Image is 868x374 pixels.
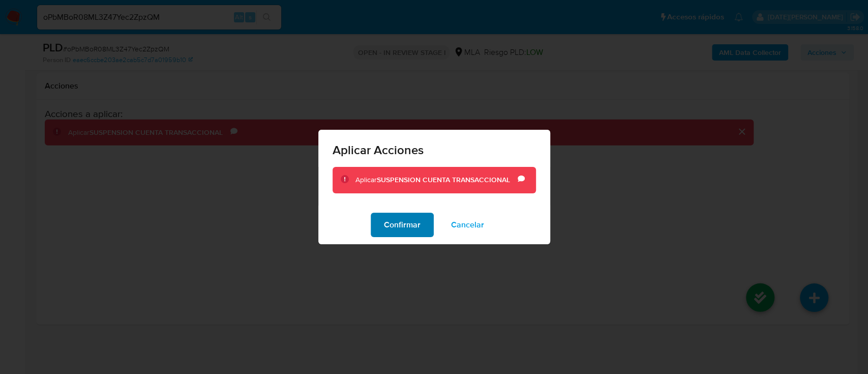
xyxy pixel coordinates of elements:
[371,213,434,237] button: Confirmar
[451,214,484,236] span: Cancelar
[355,175,518,185] div: Aplicar
[377,175,510,185] b: SUSPENSION CUENTA TRANSACCIONAL
[384,214,421,236] span: Confirmar
[438,213,497,237] button: Cancelar
[333,144,536,156] span: Aplicar Acciones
